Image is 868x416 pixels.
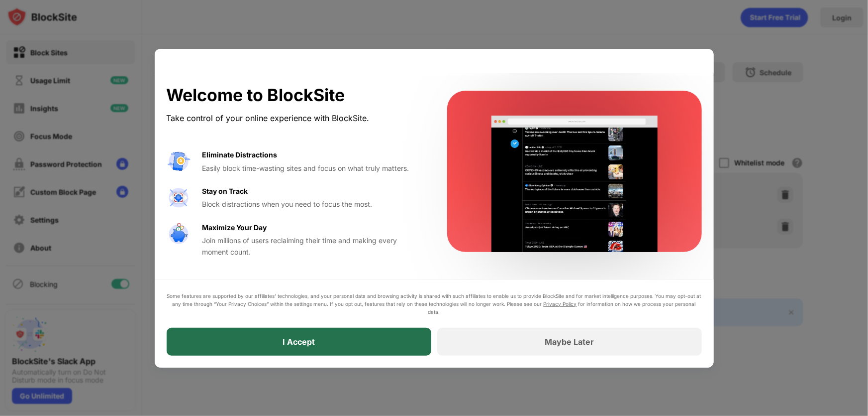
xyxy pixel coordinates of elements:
img: value-avoid-distractions.svg [167,149,191,173]
a: Privacy Policy [544,301,577,307]
img: value-focus.svg [167,186,191,210]
div: Join millions of users reclaiming their time and making every moment count. [202,235,423,258]
div: Some features are supported by our affiliates’ technologies, and your personal data and browsing ... [167,292,702,316]
div: Maximize Your Day [202,222,267,233]
div: Eliminate Distractions [202,149,278,160]
div: Easily block time-wasting sites and focus on what truly matters. [202,163,423,174]
div: Stay on Track [202,186,248,197]
div: Take control of your online experience with BlockSite. [167,111,423,126]
div: I Accept [283,337,315,347]
div: Maybe Later [545,337,594,347]
div: Welcome to BlockSite [167,85,423,106]
div: Block distractions when you need to focus the most. [202,199,423,210]
img: value-safe-time.svg [167,222,191,246]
